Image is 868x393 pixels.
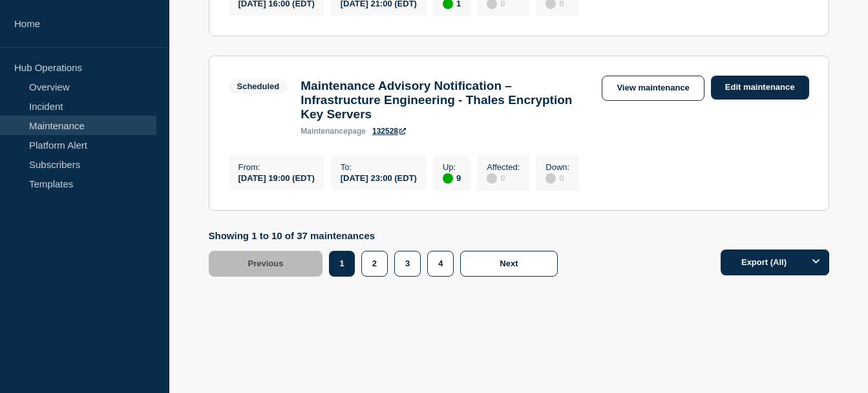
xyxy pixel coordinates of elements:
p: Showing 1 to 10 of 37 maintenances [209,230,564,241]
button: 4 [427,251,454,277]
a: 132528 [372,127,406,136]
div: 9 [443,172,461,184]
div: [DATE] 23:00 (EDT) [341,172,417,183]
button: 1 [329,251,354,277]
div: 0 [545,172,569,184]
div: 0 [487,172,520,184]
p: Down : [545,162,569,172]
div: Scheduled [237,81,280,91]
p: page [301,127,366,136]
span: Next [500,259,518,268]
button: Next [460,251,557,277]
span: Previous [248,259,284,268]
div: up [443,173,453,184]
div: disabled [545,173,556,184]
p: Up : [443,162,461,172]
button: Previous [209,251,323,277]
div: disabled [487,173,497,184]
div: [DATE] 19:00 (EDT) [238,172,315,183]
a: Edit maintenance [711,76,809,100]
p: From : [238,162,315,172]
span: maintenance [301,127,348,136]
button: Export (All) [721,250,829,275]
button: 3 [394,251,421,277]
p: Affected : [487,162,520,172]
p: To : [341,162,417,172]
button: Options [803,250,829,275]
h3: Maintenance Advisory Notification – Infrastructure Engineering - Thales Encryption Key Servers [301,79,589,122]
button: 2 [361,251,388,277]
a: View maintenance [602,76,704,101]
